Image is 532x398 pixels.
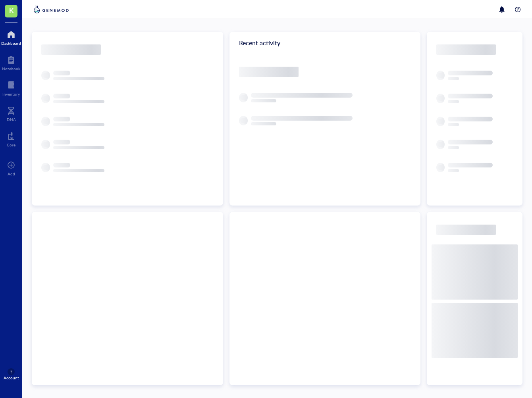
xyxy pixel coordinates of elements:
a: DNA [7,104,16,122]
div: DNA [7,117,16,122]
a: Inventory [2,79,20,96]
span: ? [10,369,12,374]
img: genemod-logo [32,5,71,14]
a: Core [7,130,15,147]
span: K [9,5,13,15]
div: Account [4,375,19,380]
div: Notebook [2,66,20,71]
div: Recent activity [229,32,421,54]
a: Notebook [2,54,20,71]
div: Inventory [2,92,20,96]
div: Add [8,171,15,176]
a: Dashboard [1,28,21,46]
div: Dashboard [1,41,21,46]
div: Core [7,142,15,147]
